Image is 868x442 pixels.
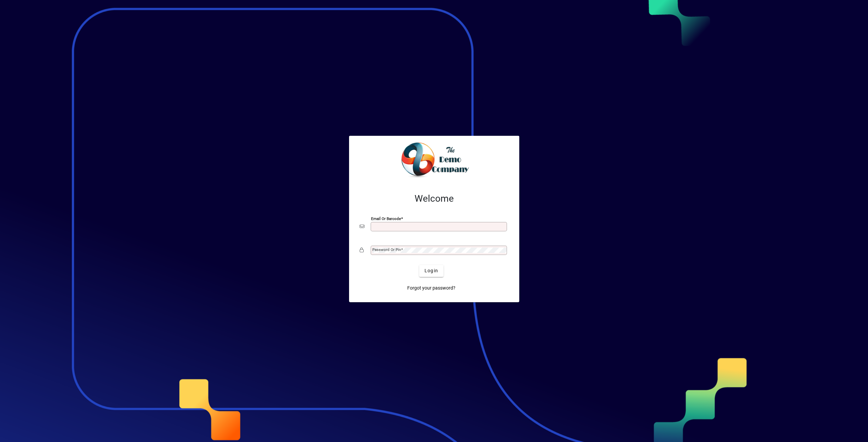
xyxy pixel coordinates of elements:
[372,247,401,252] mat-label: Password or Pin
[407,285,455,292] span: Forgot your password?
[419,265,443,277] button: Login
[405,282,458,294] a: Forgot your password?
[371,216,401,221] mat-label: Email or Barcode
[360,193,509,204] h2: Welcome
[425,267,438,274] span: Login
